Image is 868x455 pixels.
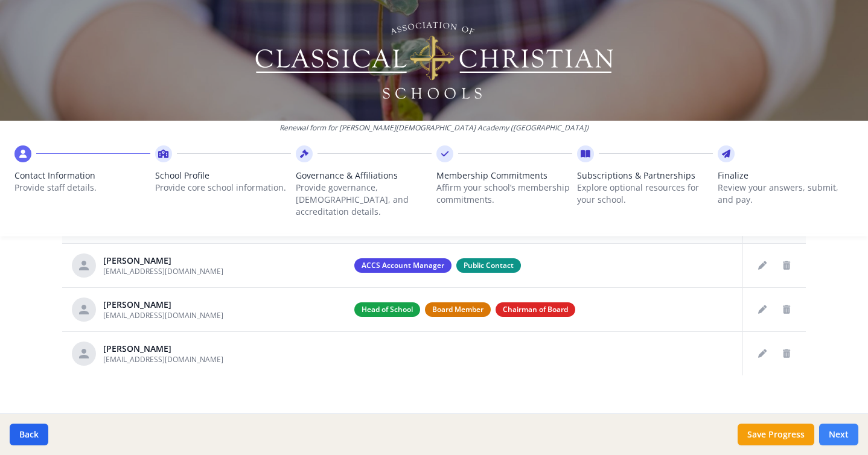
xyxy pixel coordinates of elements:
span: Head of School [354,302,420,317]
span: Chairman of Board [496,302,575,317]
span: [EMAIL_ADDRESS][DOMAIN_NAME] [103,354,223,364]
span: Public Contact [456,258,521,273]
button: Edit staff [753,344,772,363]
button: Delete staff [777,256,796,275]
p: Provide governance, [DEMOGRAPHIC_DATA], and accreditation details. [296,182,432,218]
button: Edit staff [753,256,772,275]
span: Finalize [718,170,854,182]
p: Review your answers, submit, and pay. [718,182,854,206]
p: Provide core school information. [155,182,291,194]
button: Next [819,424,858,445]
span: School Profile [155,170,291,182]
p: Provide staff details. [14,182,150,194]
span: Board Member [425,302,491,317]
button: Delete staff [777,300,796,319]
div: [PERSON_NAME] [103,255,223,267]
span: Membership Commitments [436,170,572,182]
p: Affirm your school’s membership commitments. [436,182,572,206]
button: Save Progress [738,424,814,445]
p: Explore optional resources for your school. [577,182,713,206]
button: Back [10,424,48,445]
span: [EMAIL_ADDRESS][DOMAIN_NAME] [103,310,223,320]
span: ACCS Account Manager [354,258,452,273]
span: Governance & Affiliations [296,170,432,182]
span: Contact Information [14,170,150,182]
span: [EMAIL_ADDRESS][DOMAIN_NAME] [103,266,223,276]
button: Edit staff [753,300,772,319]
button: Delete staff [777,344,796,363]
div: [PERSON_NAME] [103,299,223,311]
span: Subscriptions & Partnerships [577,170,713,182]
div: [PERSON_NAME] [103,343,223,355]
img: Logo [254,18,615,103]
